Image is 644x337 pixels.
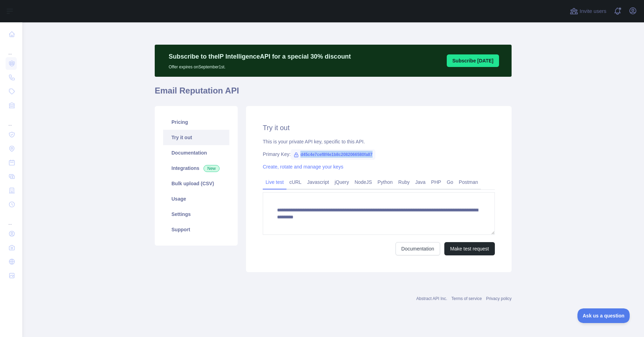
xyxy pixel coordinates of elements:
h2: Try it out [263,123,495,133]
div: This is your private API key, specific to this API. [263,138,495,145]
span: New [204,165,220,172]
a: cURL [286,177,304,188]
a: PHP [428,177,444,188]
a: Try it out [163,130,229,145]
p: Subscribe to the IP Intelligence API for a special 30 % discount [169,52,351,61]
a: Support [163,222,229,237]
span: Invite users [580,7,606,15]
a: Python [375,177,396,188]
a: Go [444,177,456,188]
a: Integrations New [163,160,229,176]
a: Javascript [304,177,332,188]
a: Java [413,177,429,188]
a: Documentation [396,242,440,255]
a: jQuery [332,177,352,188]
button: Subscribe [DATE] [447,54,499,67]
a: Postman [456,177,481,188]
a: NodeJS [352,177,375,188]
span: d45c4e7cef8f4e1b8c2082066580fa87 [291,149,375,160]
a: Documentation [163,145,229,160]
div: ... [6,113,17,127]
a: Pricing [163,114,229,130]
button: Make test request [444,242,495,255]
div: ... [6,212,17,226]
a: Create, rotate and manage your keys [263,164,343,170]
a: Usage [163,191,229,207]
div: ... [6,42,17,56]
h1: Email Reputation API [155,85,512,102]
a: Settings [163,207,229,222]
iframe: Toggle Customer Support [577,308,630,323]
a: Live test [263,177,286,188]
a: Terms of service [451,296,482,301]
div: Primary Key: [263,151,495,158]
a: Privacy policy [486,296,512,301]
a: Bulk upload (CSV) [163,176,229,191]
button: Invite users [568,6,608,17]
a: Abstract API Inc. [416,296,447,301]
p: Offer expires on September 1st. [169,61,351,70]
a: Ruby [396,177,413,188]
